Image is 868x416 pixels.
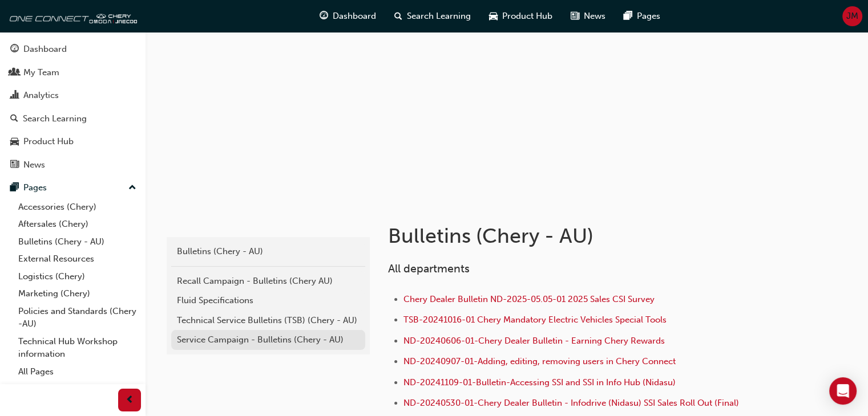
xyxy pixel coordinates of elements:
[23,112,87,125] div: Search Learning
[615,5,669,28] a: pages-iconPages
[5,131,141,152] a: Product Hub
[310,5,385,28] a: guage-iconDashboard
[14,303,141,333] a: Policies and Standards (Chery -AU)
[571,9,579,23] span: news-icon
[14,333,141,363] a: Technical Hub Workshop information
[171,330,365,350] a: Service Campaign - Bulletins (Chery - AU)
[171,291,365,311] a: Fluid Specifications
[14,268,141,286] a: Logistics (Chery)
[14,363,141,381] a: All Pages
[584,10,605,23] span: News
[403,294,655,304] a: Chery Dealer Bulletin ND-2025-05.05-01 2025 Sales CSI Survey
[14,285,141,303] a: Marketing (Chery)
[177,294,360,307] div: Fluid Specifications
[320,9,328,23] span: guage-icon
[394,9,402,23] span: search-icon
[407,10,471,23] span: Search Learning
[10,91,19,101] span: chart-icon
[171,242,365,262] a: Bulletins (Chery - AU)
[388,223,762,248] h1: Bulletins (Chery - AU)
[14,233,141,251] a: Bulletins (Chery - AU)
[10,44,19,55] span: guage-icon
[10,114,18,124] span: search-icon
[5,36,141,177] button: DashboardMy TeamAnalyticsSearch LearningProduct HubNews
[177,314,360,327] div: Technical Service Bulletins (TSB) (Chery - AU)
[10,183,19,193] span: pages-icon
[14,215,141,233] a: Aftersales (Chery)
[5,177,141,198] button: Pages
[10,68,19,78] span: people-icon
[333,10,376,23] span: Dashboard
[23,89,59,102] div: Analytics
[23,181,47,194] div: Pages
[846,10,858,23] span: JM
[403,315,667,325] a: TSB-20241016-01 Chery Mandatory Electric Vehicles Special Tools
[23,43,67,56] div: Dashboard
[624,9,632,23] span: pages-icon
[842,6,862,26] button: JM
[10,160,19,170] span: news-icon
[403,398,739,408] a: ND-20240530-01-Chery Dealer Bulletin - Infodrive (Nidasu) SSI Sales Roll Out (Final)
[403,336,665,346] a: ND-20240606-01-Chery Dealer Bulletin - Earning Chery Rewards
[385,5,480,28] a: search-iconSearch Learning
[23,66,59,79] div: My Team
[5,85,141,106] a: Analytics
[5,154,141,176] a: News
[126,393,134,407] span: prev-icon
[562,5,615,28] a: news-iconNews
[5,62,141,83] a: My Team
[128,181,136,195] span: up-icon
[6,5,137,27] img: oneconnect
[5,39,141,60] a: Dashboard
[388,262,470,275] span: All departments
[489,9,498,23] span: car-icon
[171,271,365,291] a: Recall Campaign - Bulletins (Chery AU)
[10,137,19,147] span: car-icon
[403,356,676,366] a: ND-20240907-01-Adding, editing, removing users in Chery Connect
[403,377,676,388] a: ND-20241109-01-Bulletin-Accessing SSI and SSI in Info Hub (Nidasu)
[14,250,141,268] a: External Resources
[177,245,360,258] div: Bulletins (Chery - AU)
[480,5,562,28] a: car-iconProduct Hub
[177,333,360,346] div: Service Campaign - Bulletins (Chery - AU)
[177,275,360,288] div: Recall Campaign - Bulletins (Chery AU)
[637,10,660,23] span: Pages
[23,135,74,148] div: Product Hub
[171,311,365,331] a: Technical Service Bulletins (TSB) (Chery - AU)
[829,377,857,405] div: Open Intercom Messenger
[23,158,45,172] div: News
[502,10,552,23] span: Product Hub
[5,108,141,129] a: Search Learning
[14,198,141,216] a: Accessories (Chery)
